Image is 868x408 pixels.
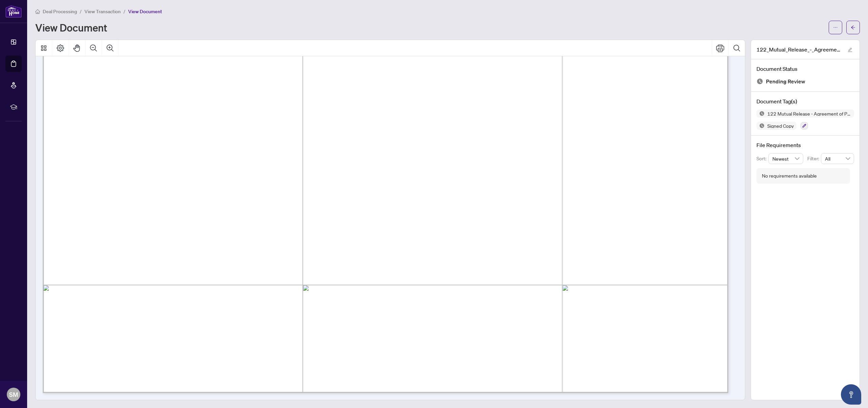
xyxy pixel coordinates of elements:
[833,25,838,30] span: ellipsis
[765,123,796,128] span: Signed Copy
[851,25,855,30] span: arrow-left
[807,155,821,162] p: Filter:
[756,141,854,149] h4: File Requirements
[123,7,125,15] li: /
[841,384,861,405] button: Open asap
[5,5,22,18] img: logo
[756,155,768,162] p: Sort:
[80,7,82,15] li: /
[35,9,40,14] span: home
[825,154,850,164] span: All
[35,22,107,33] h1: View Document
[772,154,800,164] span: Newest
[43,8,77,15] span: Deal Processing
[128,8,162,15] span: View Document
[84,8,121,15] span: View Transaction
[765,111,854,116] span: 122 Mutual Release - Agreement of Purchase and Sale
[756,45,841,54] span: 122_Mutual_Release_-_Agreement_of_Purchase_and_Sale_-_PropTx-[PERSON_NAME] 10 EXECUTED.pdf
[756,97,854,105] h4: Document Tag(s)
[756,65,854,73] h4: Document Status
[756,122,765,130] img: Status Icon
[766,77,805,86] span: Pending Review
[9,390,18,399] span: SM
[756,109,765,118] img: Status Icon
[756,78,763,85] img: Document Status
[762,172,817,180] div: No requirements available
[848,47,852,52] span: edit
